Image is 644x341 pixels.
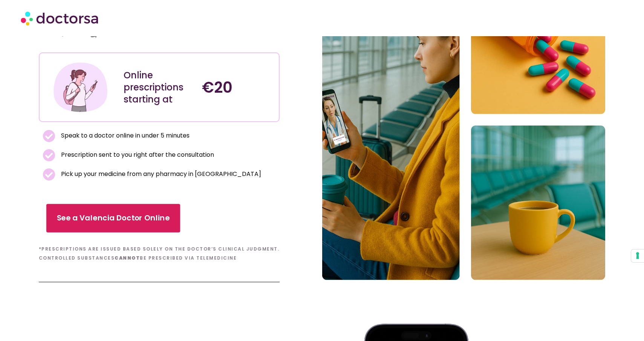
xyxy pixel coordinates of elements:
span: Pick up your medicine from any pharmacy in [GEOGRAPHIC_DATA] [59,169,261,179]
b: cannot [115,255,140,261]
button: Your consent preferences for tracking technologies [631,249,644,262]
a: See a Valencia Doctor Online [46,204,180,232]
div: Online prescriptions starting at [124,69,194,106]
span: Speak to a doctor online in under 5 minutes [59,130,190,141]
span: Prescription sent to you right after the consultation [59,150,214,160]
h6: *Prescriptions are issued based solely on the doctor’s clinical judgment. Controlled substances b... [39,245,280,263]
h4: €20 [202,78,273,96]
img: Illustration depicting a young woman in a casual outfit, engaged with her smartphone. She has a p... [52,59,109,116]
span: See a Valencia Doctor Online [57,213,170,224]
